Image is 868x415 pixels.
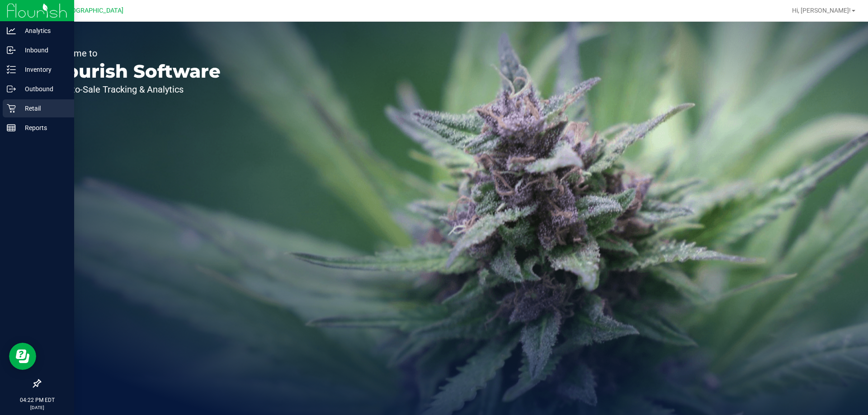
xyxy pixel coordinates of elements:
[7,104,16,113] inline-svg: Retail
[7,123,16,132] inline-svg: Reports
[16,103,70,114] p: Retail
[7,26,16,35] inline-svg: Analytics
[49,85,221,94] p: Seed-to-Sale Tracking & Analytics
[4,396,70,404] p: 04:22 PM EDT
[61,7,123,14] span: [GEOGRAPHIC_DATA]
[7,84,16,93] inline-svg: Outbound
[16,64,70,75] p: Inventory
[7,46,16,55] inline-svg: Inbound
[16,25,70,36] p: Analytics
[16,45,70,56] p: Inbound
[7,65,16,74] inline-svg: Inventory
[49,49,221,58] p: Welcome to
[49,62,221,80] p: Flourish Software
[9,343,36,370] iframe: Resource center
[792,7,851,14] span: Hi, [PERSON_NAME]!
[16,84,70,94] p: Outbound
[16,122,70,133] p: Reports
[4,404,70,411] p: [DATE]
